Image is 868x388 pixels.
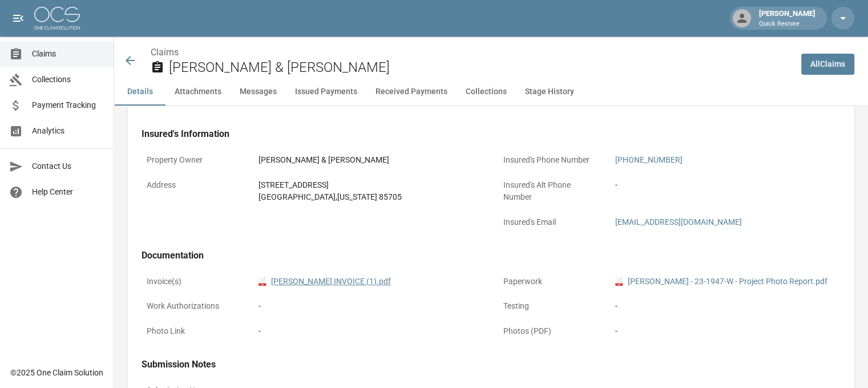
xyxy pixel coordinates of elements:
[165,78,231,106] button: Attachments
[114,78,165,106] button: Details
[615,217,742,227] a: [EMAIL_ADDRESS][DOMAIN_NAME]
[32,99,104,111] span: Payment Tracking
[259,191,479,203] div: [GEOGRAPHIC_DATA] , [US_STATE] 85705
[498,270,601,293] p: Paperwork
[615,300,836,312] div: -
[32,74,104,86] span: Collections
[615,179,836,191] div: -
[142,359,841,370] h4: Submission Notes
[286,78,366,106] button: Issued Payments
[142,149,244,171] p: Property Owner
[615,325,836,337] div: -
[142,320,244,342] p: Photo Link
[7,7,30,30] button: open drawer
[169,59,792,76] h2: [PERSON_NAME] & [PERSON_NAME]
[759,19,815,29] p: Quick Restore
[498,211,601,233] p: Insured's Email
[498,320,601,342] p: Photos (PDF)
[114,78,868,106] div: anchor tabs
[142,250,841,261] h4: Documentation
[754,8,820,29] div: [PERSON_NAME]
[259,300,479,312] div: -
[142,270,244,293] p: Invoice(s)
[366,78,457,106] button: Received Payments
[142,128,841,140] h4: Insured's Information
[457,78,516,106] button: Collections
[34,7,80,30] img: ocs-logo-white-transparent.png
[259,154,479,166] div: [PERSON_NAME] & [PERSON_NAME]
[259,276,391,288] a: pdf[PERSON_NAME] INVOICE (1).pdf
[142,295,244,317] p: Work Authorizations
[32,48,104,60] span: Claims
[801,54,854,75] a: AllClaims
[615,155,683,164] a: [PHONE_NUMBER]
[32,125,104,137] span: Analytics
[32,186,104,198] span: Help Center
[259,179,479,191] div: [STREET_ADDRESS]
[231,78,286,106] button: Messages
[151,47,179,58] a: Claims
[615,276,827,288] a: pdf[PERSON_NAME] - 23-1947-W - Project Photo Report.pdf
[10,367,103,378] div: © 2025 One Claim Solution
[151,46,792,59] nav: breadcrumb
[498,295,601,317] p: Testing
[142,174,244,196] p: Address
[259,325,479,337] div: -
[32,160,104,172] span: Contact Us
[498,174,601,208] p: Insured's Alt Phone Number
[516,78,583,106] button: Stage History
[498,149,601,171] p: Insured's Phone Number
